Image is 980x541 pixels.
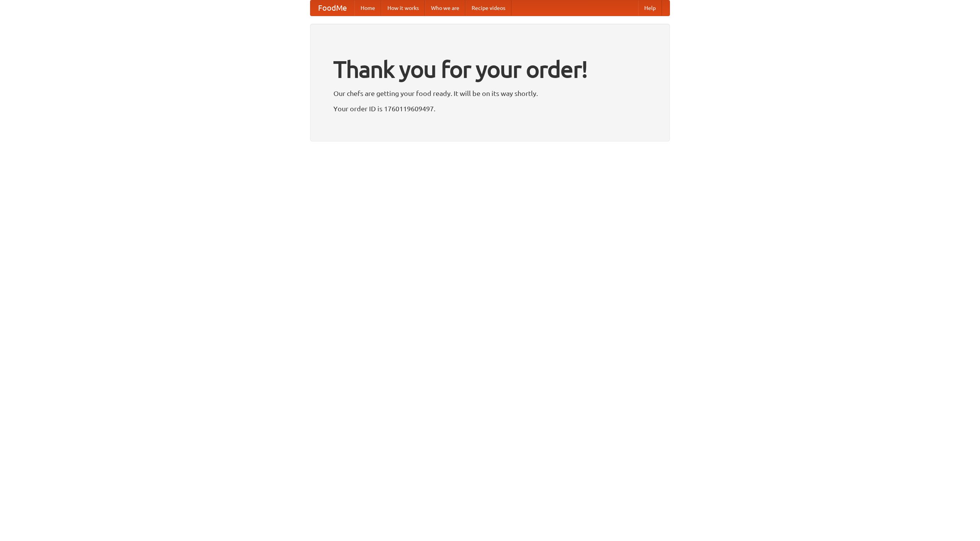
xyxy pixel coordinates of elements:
a: Home [354,0,381,16]
h1: Thank you for your order! [333,51,647,88]
a: Recipe videos [465,0,511,16]
a: Who we are [425,0,465,16]
a: FoodMe [310,0,354,16]
p: Our chefs are getting your food ready. It will be on its way shortly. [333,88,647,99]
a: Help [638,0,662,16]
p: Your order ID is 1760119609497. [333,103,647,114]
a: How it works [381,0,425,16]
